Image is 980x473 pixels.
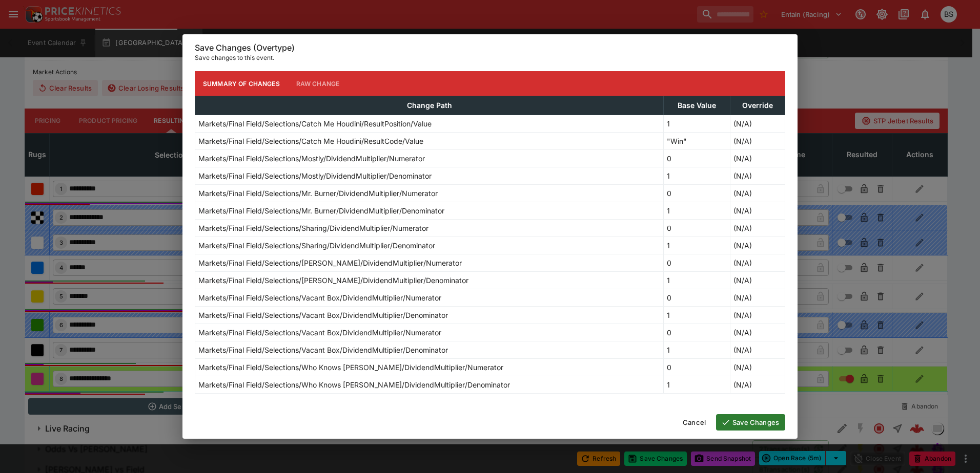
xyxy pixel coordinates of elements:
td: (N/A) [730,167,785,185]
p: Markets/Final Field/Selections/Mr. Burner/DividendMultiplier/Numerator [198,188,438,199]
td: 1 [664,376,730,394]
button: Raw Change [288,71,348,96]
td: "Win" [664,133,730,150]
td: (N/A) [730,202,785,220]
td: (N/A) [730,272,785,289]
p: Markets/Final Field/Selections/Vacant Box/DividendMultiplier/Numerator [198,327,441,338]
td: 1 [664,272,730,289]
button: Save Changes [716,414,785,431]
td: 1 [664,341,730,359]
p: Markets/Final Field/Selections/Vacant Box/DividendMultiplier/Denominator [198,310,448,320]
p: Markets/Final Field/Selections/Sharing/DividendMultiplier/Denominator [198,240,435,251]
button: Summary of Changes [195,71,288,96]
td: 0 [664,289,730,307]
p: Markets/Final Field/Selections/[PERSON_NAME]/DividendMultiplier/Numerator [198,257,462,268]
td: (N/A) [730,324,785,341]
p: Markets/Final Field/Selections/[PERSON_NAME]/DividendMultiplier/Denominator [198,275,468,286]
p: Markets/Final Field/Selections/Who Knows [PERSON_NAME]/DividendMultiplier/Numerator [198,362,503,373]
p: Save changes to this event. [195,53,785,63]
th: Base Value [664,96,730,115]
td: 1 [664,167,730,185]
th: Override [730,96,785,115]
td: (N/A) [730,359,785,376]
td: (N/A) [730,289,785,307]
td: (N/A) [730,341,785,359]
p: Markets/Final Field/Selections/Catch Me Houdini/ResultCode/Value [198,136,423,146]
td: 1 [664,237,730,254]
button: Cancel [677,414,712,431]
h6: Save Changes (Overtype) [195,42,785,53]
td: 1 [664,202,730,220]
td: (N/A) [730,376,785,394]
td: 0 [664,220,730,237]
td: (N/A) [730,185,785,202]
p: Markets/Final Field/Selections/Mr. Burner/DividendMultiplier/Denominator [198,205,444,216]
td: (N/A) [730,307,785,324]
p: Markets/Final Field/Selections/Who Knows [PERSON_NAME]/DividendMultiplier/Denominator [198,379,510,390]
th: Change Path [195,96,664,115]
td: 0 [664,324,730,341]
td: (N/A) [730,237,785,254]
td: (N/A) [730,150,785,167]
p: Markets/Final Field/Selections/Sharing/DividendMultiplier/Numerator [198,223,428,233]
p: Markets/Final Field/Selections/Mostly/DividendMultiplier/Numerator [198,153,425,164]
td: 1 [664,115,730,133]
td: (N/A) [730,220,785,237]
td: (N/A) [730,133,785,150]
td: 1 [664,307,730,324]
p: Markets/Final Field/Selections/Vacant Box/DividendMultiplier/Numerator [198,292,441,303]
td: 0 [664,359,730,376]
td: (N/A) [730,115,785,133]
p: Markets/Final Field/Selections/Catch Me Houdini/ResultPosition/Value [198,118,432,129]
td: (N/A) [730,254,785,272]
p: Markets/Final Field/Selections/Mostly/DividendMultiplier/Denominator [198,170,432,181]
p: Markets/Final Field/Selections/Vacant Box/DividendMultiplier/Denominator [198,345,448,355]
td: 0 [664,254,730,272]
td: 0 [664,185,730,202]
td: 0 [664,150,730,167]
